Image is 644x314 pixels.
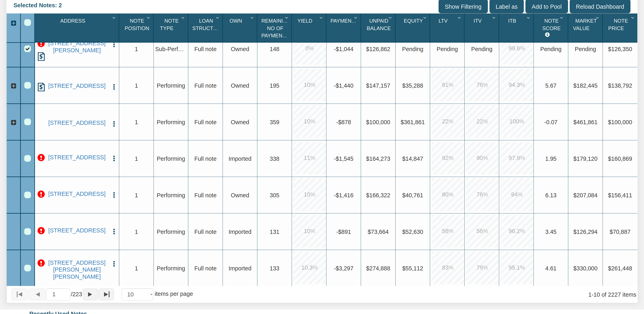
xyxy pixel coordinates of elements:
div: Equity Sort None [397,15,429,41]
img: cell-menu.png [110,260,118,267]
span: Market Value [573,18,597,31]
div: 22.0 [431,105,464,138]
span: Full note [194,155,217,162]
div: Column Menu [318,14,326,21]
span: Unpaid Balance [367,18,391,31]
span: Full note [194,192,217,198]
span: 131 [270,229,279,235]
span: Pending [540,46,562,52]
span: No Data [437,46,458,52]
span: $40,761 [402,192,423,198]
div: Sort None [190,15,222,41]
span: $100,000 [366,119,390,125]
span: Owned [231,192,249,198]
div: 95.1 [501,251,533,284]
span: $73,664 [368,229,389,235]
span: 5.67 [545,82,557,89]
div: Column Menu [421,14,429,21]
span: Performing [157,119,185,125]
div: 10.0 [293,69,326,101]
span: 1 10 of 2227 items [588,291,636,298]
span: 148 [270,46,279,52]
span: $461,861 [573,119,598,125]
div: Sort None [397,15,429,41]
div: Loan Structure Sort None [190,15,222,41]
div: 81.0 [431,69,464,101]
div: 100.0 [501,105,533,138]
div: Own Sort None [224,15,257,41]
span: Yield [298,18,313,24]
abbr: through [591,291,593,298]
span: 6.13 [545,192,557,198]
span: $35,288 [402,82,423,89]
img: cell-menu.png [110,155,118,162]
div: 92.0 [431,142,464,174]
span: 195 [270,82,279,89]
div: Market Value Sort None [570,15,602,41]
span: Itv [474,18,482,24]
div: Column Menu [456,14,464,21]
div: 10.0 [293,178,326,211]
button: Page to last [99,289,114,300]
span: $261,448 [608,265,632,272]
span: $138,792 [608,82,632,89]
span: 1 [135,265,138,272]
div: Sort None [535,15,568,41]
span: Imported [229,229,251,235]
a: 563 Northgate Circle, New Braunfels, TX, 78130 [46,82,108,89]
button: Press to open the note menu [110,190,118,199]
span: Full note [194,229,217,235]
span: -$1,044 [334,46,353,52]
div: Sort None [363,15,395,41]
span: -$891 [336,229,351,235]
div: 97.9 [501,142,533,174]
div: Column Menu [145,14,153,21]
span: $156,411 [608,192,632,198]
span: $70,887 [610,229,631,235]
span: $126,862 [366,46,390,52]
span: Pending [575,46,596,52]
span: 3.45 [545,229,557,235]
div: 76.0 [466,69,499,101]
span: 1.95 [545,155,557,162]
div: Sort None [570,15,602,41]
span: $52,630 [402,229,423,235]
div: Row 10, Row Selection Checkbox [24,228,31,235]
button: Press to open the note menu [110,82,118,91]
img: history.png [37,83,46,91]
button: Press to open the note menu [110,227,118,235]
span: $361,861 [401,119,425,125]
span: $126,294 [573,229,598,235]
input: Selected page [46,288,70,301]
div: Column Menu [525,14,533,21]
span: No Data [471,46,492,52]
button: Press to open the note menu [110,40,118,48]
div: 11.0 [293,142,326,174]
button: Press to open the note menu [110,154,118,162]
div: 79.0 [466,251,499,284]
span: Note Position [125,18,149,31]
span: $126,350 [608,46,632,52]
div: Column Menu [387,14,395,21]
span: Performing [157,265,185,272]
span: 1 [135,229,138,235]
div: Select All [24,19,31,26]
span: Full note [194,265,217,272]
span: $164,273 [366,155,390,162]
div: Column Menu [629,14,637,21]
span: Pending [402,46,423,52]
span: 1 [135,155,138,162]
div: 76.0 [466,178,499,211]
div: Note Price Sort None [604,15,637,41]
span: Loan Structure [192,18,224,31]
span: $179,120 [573,155,598,162]
span: Performing [157,229,185,235]
a: 5130 Ridgeton Dr, Houston, TX, 77053 [46,190,108,197]
span: 1 [135,192,138,198]
span: Imported [229,265,251,272]
div: Column Menu [558,14,567,21]
span: -$1,440 [334,82,353,89]
div: Row 9, Row Selection Checkbox [24,192,31,198]
span: Performing [157,155,185,162]
div: Column Menu [283,14,291,21]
